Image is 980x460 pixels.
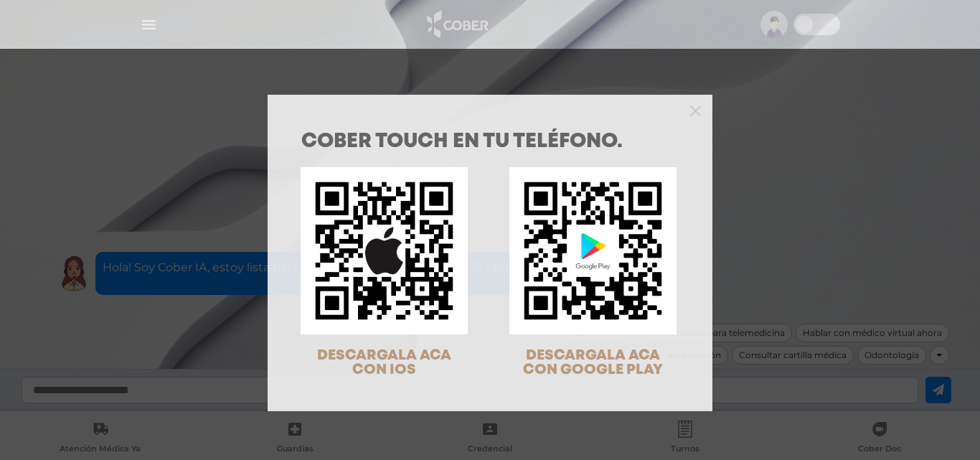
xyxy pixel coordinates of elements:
[690,103,701,116] button: Close
[523,349,663,377] span: DESCARGALA ACA CON GOOGLE PLAY
[301,132,679,152] h1: COBER TOUCH en tu teléfono.
[509,167,677,334] img: qr-code
[317,349,451,377] span: DESCARGALA ACA CON IOS
[301,167,468,334] img: qr-code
